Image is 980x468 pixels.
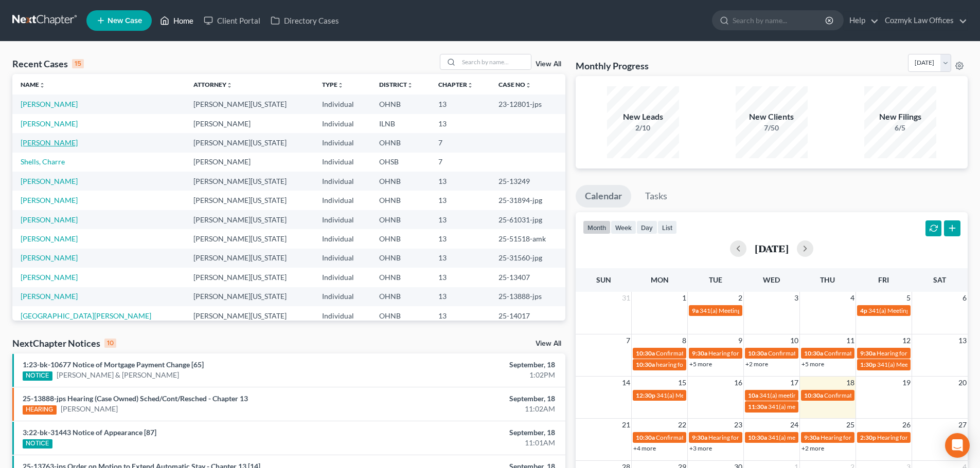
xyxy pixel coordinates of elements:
[371,114,430,133] td: ILNB
[733,11,827,30] input: Search by name...
[185,210,314,229] td: [PERSON_NAME][US_STATE]
[379,81,413,88] a: Districtunfold_more
[104,339,116,348] div: 10
[21,177,78,185] a: [PERSON_NAME]
[371,229,430,248] td: OHNB
[692,307,699,314] span: 9a
[314,114,370,133] td: Individual
[314,153,370,172] td: Individual
[384,394,555,404] div: September, 18
[736,123,808,133] div: 7/50
[21,234,78,243] a: [PERSON_NAME]
[265,11,344,30] a: Directory Cases
[748,434,767,441] span: 10:30a
[820,275,835,284] span: Thu
[525,82,531,88] i: unfold_more
[736,111,808,123] div: New Clients
[371,133,430,152] td: OHNB
[21,100,78,108] a: [PERSON_NAME]
[733,419,743,431] span: 23
[371,191,430,210] td: OHNB
[337,82,344,88] i: unfold_more
[877,349,957,357] span: Hearing for [PERSON_NAME]
[23,371,52,381] div: NOTICE
[185,133,314,152] td: [PERSON_NAME][US_STATE]
[21,292,78,301] a: [PERSON_NAME]
[692,434,707,441] span: 9:30a
[314,133,370,152] td: Individual
[636,434,655,441] span: 10:30a
[681,334,687,347] span: 8
[430,153,490,172] td: 7
[430,249,490,268] td: 13
[430,287,490,306] td: 13
[438,81,473,88] a: Chapterunfold_more
[656,349,774,357] span: Confirmation Hearing for [PERSON_NAME]
[860,434,876,441] span: 2:30p
[21,157,65,166] a: Shells, Charre
[801,360,824,368] a: +5 more
[536,340,561,347] a: View All
[536,61,561,68] a: View All
[636,391,655,399] span: 12:30p
[681,292,687,304] span: 1
[108,17,142,25] span: New Case
[933,275,946,284] span: Sat
[371,268,430,287] td: OHNB
[633,444,656,452] a: +4 more
[957,334,968,347] span: 13
[490,95,565,114] td: 23-12801-jps
[845,334,856,347] span: 11
[384,404,555,414] div: 11:02AM
[768,403,867,410] span: 341(a) meeting for [PERSON_NAME]
[21,196,78,204] a: [PERSON_NAME]
[371,249,430,268] td: OHNB
[314,172,370,191] td: Individual
[621,377,631,389] span: 14
[185,172,314,191] td: [PERSON_NAME][US_STATE]
[490,191,565,210] td: 25-31894-jpg
[901,419,912,431] span: 26
[583,220,611,234] button: month
[636,220,657,234] button: day
[689,360,712,368] a: +5 more
[314,95,370,114] td: Individual
[945,433,970,458] div: Open Intercom Messenger
[314,287,370,306] td: Individual
[576,185,631,208] a: Calendar
[384,438,555,448] div: 11:01AM
[864,111,936,123] div: New Filings
[467,82,473,88] i: unfold_more
[692,349,707,357] span: 9:30a
[849,292,856,304] span: 4
[804,391,823,399] span: 10:30a
[636,185,676,208] a: Tasks
[155,11,199,30] a: Home
[621,292,631,304] span: 31
[657,220,677,234] button: list
[430,268,490,287] td: 13
[737,334,743,347] span: 9
[656,361,735,368] span: hearing for [PERSON_NAME]
[877,434,957,441] span: Hearing for [PERSON_NAME]
[23,428,156,437] a: 3:22-bk-31443 Notice of Appearance [87]
[621,419,631,431] span: 21
[384,427,555,438] div: September, 18
[844,11,879,30] a: Help
[905,292,912,304] span: 5
[768,349,886,357] span: Confirmation Hearing for [PERSON_NAME]
[314,306,370,325] td: Individual
[860,307,867,314] span: 4p
[185,249,314,268] td: [PERSON_NAME][US_STATE]
[821,434,901,441] span: Hearing for [PERSON_NAME]
[314,249,370,268] td: Individual
[745,360,768,368] a: +2 more
[656,391,756,399] span: 341(a) Meeting for [PERSON_NAME]
[625,334,631,347] span: 7
[39,82,45,88] i: unfold_more
[314,268,370,287] td: Individual
[733,377,743,389] span: 16
[901,334,912,347] span: 12
[607,111,679,123] div: New Leads
[21,253,78,262] a: [PERSON_NAME]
